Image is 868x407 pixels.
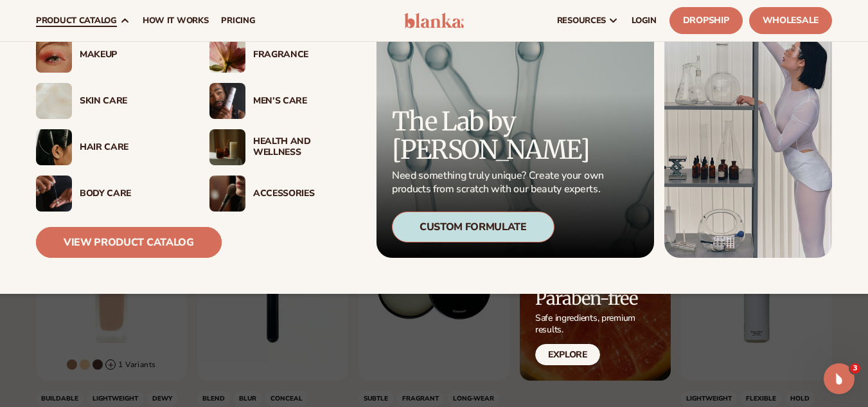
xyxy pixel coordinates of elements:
div: Makeup [80,50,184,60]
a: Female with makeup brush. Accessories [209,176,357,212]
a: Explore [535,344,600,365]
span: resources [557,15,606,26]
div: Custom Formulate [392,212,554,242]
img: Candles and incense on table. [209,129,245,165]
div: Fragrance [253,50,357,60]
iframe: Intercom live chat [824,363,855,394]
span: product catalog [36,15,117,26]
span: How It Works [143,15,209,26]
a: Male hand applying moisturizer. Body Care [36,176,184,212]
a: Cream moisturizer swatch. Skin Care [36,83,184,119]
img: Male hand applying moisturizer. [36,176,72,212]
div: Health And Wellness [253,136,357,158]
a: Pink blooming flower. Fragrance [209,37,357,73]
img: Female with makeup brush. [209,176,245,212]
a: Wholesale [749,7,832,34]
img: Pink blooming flower. [209,37,245,73]
div: Hair Care [80,142,184,153]
img: Cream moisturizer swatch. [36,83,72,119]
p: Safe ingredients, premium results. [535,312,637,336]
div: Body Care [80,188,184,199]
div: Skin Care [80,96,184,107]
a: Female hair pulled back with clips. Hair Care [36,129,184,165]
a: Female with glitter eye makeup. Makeup [36,37,184,73]
img: logo [404,13,465,28]
p: The Lab by [PERSON_NAME] [392,107,608,164]
a: Male holding moisturizer bottle. Men’s Care [209,83,357,119]
div: Accessories [253,188,357,199]
a: Dropship [669,7,743,34]
a: Candles and incense on table. Health And Wellness [209,129,357,165]
a: View Product Catalog [36,227,222,258]
span: 3 [850,363,860,374]
div: Men’s Care [253,96,357,107]
h2: Paraben-free [535,289,637,309]
img: Male holding moisturizer bottle. [209,83,245,119]
span: pricing [221,15,255,26]
span: LOGIN [632,15,657,26]
img: Female hair pulled back with clips. [36,129,72,165]
img: Female with glitter eye makeup. [36,37,72,73]
p: Need something truly unique? Create your own products from scratch with our beauty experts. [392,169,608,196]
